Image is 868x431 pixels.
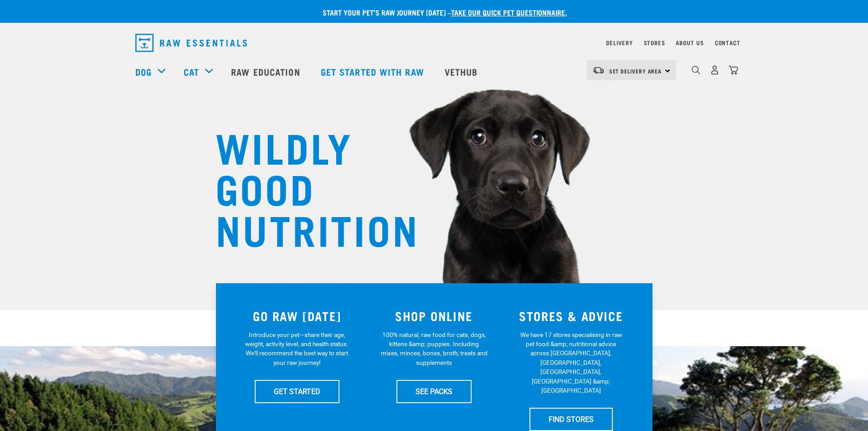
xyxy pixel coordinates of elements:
[255,380,339,403] a: GET STARTED
[729,65,738,75] img: home-icon@2x.png
[692,66,700,74] img: home-icon-1@2x.png
[592,66,605,74] img: van-moving.png
[371,309,497,323] h3: SHOP ONLINE
[128,30,740,56] nav: dropdown navigation
[436,53,489,90] a: Vethub
[135,65,152,78] a: Dog
[184,65,199,78] a: Cat
[508,309,634,323] h3: STORES & ADVICE
[710,65,719,75] img: user.png
[216,125,398,249] h1: WILDLY GOOD NUTRITION
[518,330,625,395] p: We have 17 stores specialising in raw pet food &amp; nutritional advice across [GEOGRAPHIC_DATA],...
[380,330,488,368] p: 100% natural, raw food for cats, dogs, kittens &amp; puppies. Including mixes, minces, bones, bro...
[676,41,704,44] a: About Us
[609,69,662,73] span: Set Delivery Area
[234,309,360,323] h3: GO RAW [DATE]
[451,10,567,14] a: take our quick pet questionnaire.
[222,53,311,90] a: Raw Education
[312,53,436,90] a: Get started with Raw
[243,330,350,368] p: Introduce your pet—share their age, weight, activity level, and health status. We'll recommend th...
[396,380,472,403] a: SEE PACKS
[135,34,247,52] img: Raw Essentials Logo
[644,41,665,44] a: Stores
[529,408,613,431] a: FIND STORES
[606,41,632,44] a: Delivery
[715,41,740,44] a: Contact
